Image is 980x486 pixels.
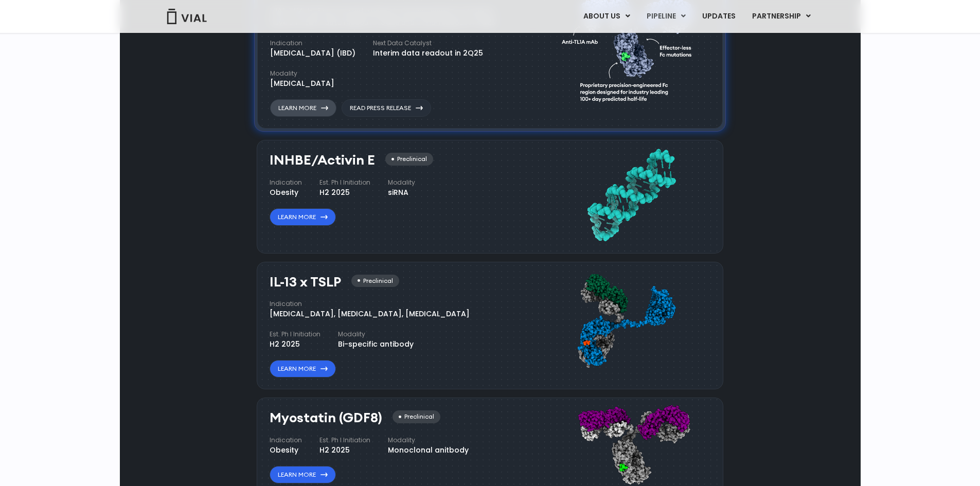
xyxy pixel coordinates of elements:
h4: Est. Ph I Initiation [270,330,320,339]
div: Obesity [270,445,302,456]
a: ABOUT USMenu Toggle [575,8,638,25]
a: Learn More [270,208,336,226]
div: Bi-specific antibody [338,339,414,350]
div: H2 2025 [319,445,370,456]
h4: Indication [270,39,355,48]
h3: IL-13 x TSLP [270,275,341,290]
h4: Indication [270,436,302,445]
h4: Indication [270,178,302,187]
a: PIPELINEMenu Toggle [638,8,693,25]
h4: Modality [270,69,334,78]
div: Monoclonal anitbody [388,445,469,456]
div: Preclinical [351,275,399,287]
div: H2 2025 [270,339,320,350]
img: Vial Logo [166,9,207,24]
h4: Next Data Catalyst [373,39,483,48]
h4: Est. Ph I Initiation [319,436,370,445]
h4: Modality [388,178,415,187]
div: Obesity [270,187,302,198]
div: [MEDICAL_DATA], [MEDICAL_DATA], [MEDICAL_DATA] [270,309,470,319]
a: Read Press Release [342,99,431,117]
h4: Indication [270,299,470,309]
div: Preclinical [385,153,433,166]
div: H2 2025 [319,187,370,198]
a: PARTNERSHIPMenu Toggle [744,8,819,25]
h4: Modality [338,330,414,339]
div: [MEDICAL_DATA] [270,78,334,89]
h4: Modality [388,436,469,445]
a: Learn More [270,360,336,377]
h4: Est. Ph I Initiation [319,178,370,187]
div: Preclinical [393,410,440,423]
a: Learn More [270,466,336,483]
div: siRNA [388,187,415,198]
h3: INHBE/Activin E [270,153,375,168]
a: Learn More [270,99,336,117]
a: UPDATES [694,8,743,25]
div: [MEDICAL_DATA] (IBD) [270,48,355,59]
h3: Myostatin (GDF8) [270,410,382,425]
div: Interim data readout in 2Q25 [373,48,483,59]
